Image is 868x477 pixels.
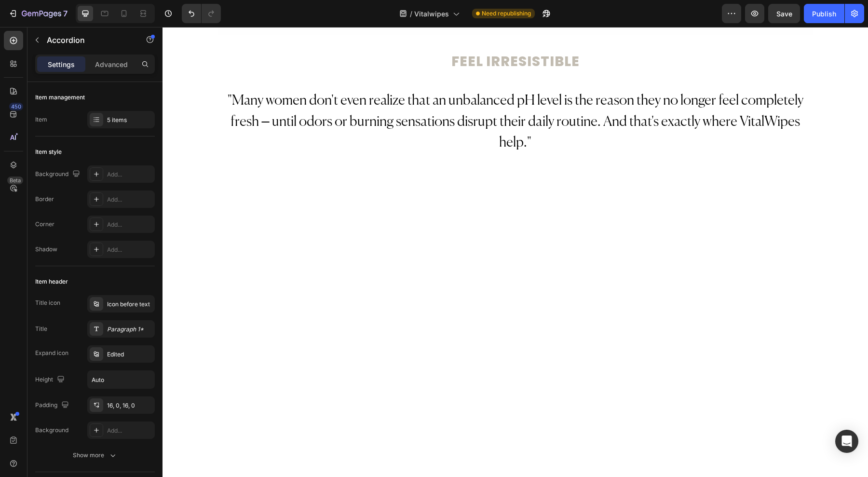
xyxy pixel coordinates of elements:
div: Show more [73,450,118,460]
div: 5 items [107,116,152,124]
div: Corner [35,220,54,229]
div: Item [35,115,47,124]
button: Save [768,4,800,23]
div: Background [35,426,68,435]
div: Item management [35,93,85,102]
div: Undo/Redo [182,4,221,23]
div: Add... [107,245,152,254]
div: Item style [35,148,62,156]
iframe: Design area [163,27,868,477]
div: Add... [107,195,152,204]
div: 450 [9,103,23,110]
div: Icon before text [107,300,152,309]
div: Shadow [35,245,57,254]
div: Padding [35,399,71,412]
button: 7 [4,4,72,23]
div: 16, 0, 16, 0 [107,401,152,410]
div: Expand icon [35,349,68,357]
button: Publish [804,4,844,23]
p: Settings [48,59,75,69]
div: Beta [7,177,23,184]
div: Open Intercom Messenger [835,430,858,453]
div: Title [35,325,47,333]
p: 7 [63,8,68,19]
div: Publish [812,9,836,19]
span: Need republishing [482,9,531,18]
div: Item header [35,277,68,286]
span: Save [776,10,792,18]
div: Paragraph 1* [107,325,152,334]
div: Border [35,195,54,204]
div: Add... [107,170,152,179]
div: Background [35,168,82,181]
div: Edited [107,350,152,359]
input: Auto [88,371,154,388]
span: Vitalwipes [414,9,449,19]
div: Add... [107,220,152,229]
span: / [410,9,412,19]
div: Add... [107,426,152,435]
div: Title icon [35,299,60,307]
div: Height [35,373,67,386]
p: Advanced [95,59,128,69]
button: Show more [35,447,155,464]
p: Accordion [47,34,129,46]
